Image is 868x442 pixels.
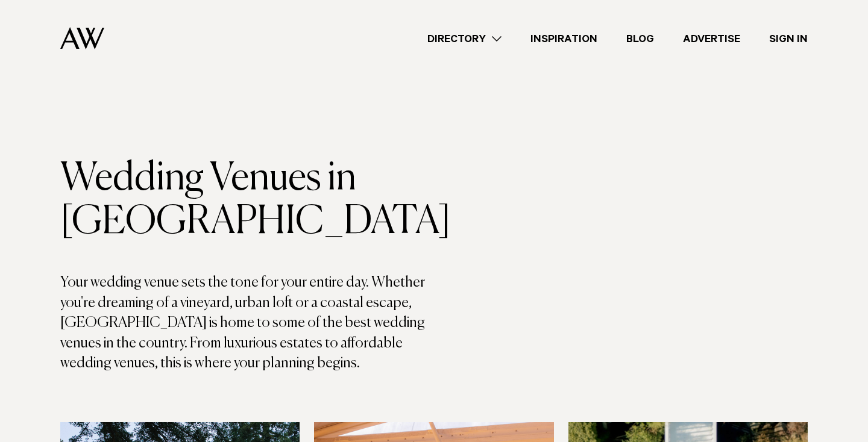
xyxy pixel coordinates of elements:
p: Your wedding venue sets the tone for your entire day. Whether you're dreaming of a vineyard, urba... [60,273,434,374]
a: Sign In [755,31,822,47]
a: Blog [612,31,668,47]
a: Directory [413,31,516,47]
a: Inspiration [516,31,612,47]
a: Advertise [668,31,755,47]
h1: Wedding Venues in [GEOGRAPHIC_DATA] [60,157,434,244]
img: Auckland Weddings Logo [60,27,104,49]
